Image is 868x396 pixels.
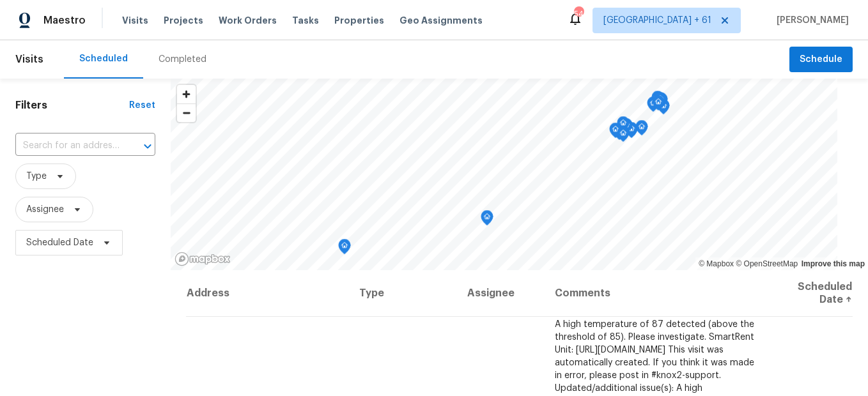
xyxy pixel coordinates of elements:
[647,96,660,116] div: Map marker
[43,14,86,27] span: Maestro
[457,270,545,317] th: Assignee
[177,103,196,122] button: Zoom out
[15,99,129,112] h1: Filters
[177,85,196,103] button: Zoom in
[292,16,319,25] span: Tasks
[174,252,231,266] a: Mapbox homepage
[736,259,798,268] a: OpenStreetMap
[139,137,157,155] button: Open
[651,91,664,110] div: Map marker
[574,8,583,20] div: 545
[545,270,768,317] th: Comments
[26,236,93,249] span: Scheduled Date
[164,14,203,27] span: Projects
[617,116,630,136] div: Map marker
[481,210,493,230] div: Map marker
[219,14,277,27] span: Work Orders
[159,53,206,66] div: Completed
[129,99,155,112] div: Reset
[652,95,665,115] div: Map marker
[771,14,849,27] span: [PERSON_NAME]
[122,14,148,27] span: Visits
[171,79,837,270] canvas: Map
[349,270,457,317] th: Type
[26,170,47,183] span: Type
[768,270,853,317] th: Scheduled Date ↑
[699,259,734,268] a: Mapbox
[15,45,43,73] span: Visits
[15,136,120,156] input: Search for an address...
[334,14,384,27] span: Properties
[186,270,349,317] th: Address
[177,104,196,122] span: Zoom out
[338,239,351,259] div: Map marker
[789,47,853,73] button: Schedule
[603,14,711,27] span: [GEOGRAPHIC_DATA] + 61
[802,259,865,268] a: Improve this map
[654,92,667,112] div: Map marker
[609,123,622,142] div: Map marker
[79,52,128,65] div: Scheduled
[399,14,483,27] span: Geo Assignments
[635,120,648,140] div: Map marker
[26,203,64,216] span: Assignee
[617,126,630,146] div: Map marker
[800,52,842,68] span: Schedule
